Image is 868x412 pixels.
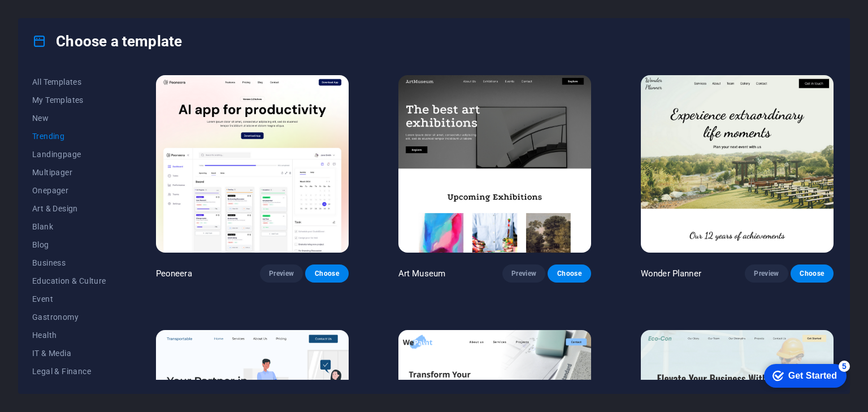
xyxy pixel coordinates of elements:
span: Choose [557,269,581,278]
span: Health [32,331,106,340]
button: My Templates [32,91,106,109]
span: Art & Design [32,204,106,213]
p: Art Museum [398,268,445,279]
h4: Choose a template [32,32,182,50]
span: Business [32,258,106,267]
span: Choose [800,269,824,278]
button: Landingpage [32,145,106,163]
button: Multipager [32,163,106,181]
button: Trending [32,127,106,145]
img: Wonder Planner [641,75,834,253]
button: New [32,109,106,127]
button: Choose [548,264,591,283]
img: Art Museum [398,75,591,253]
button: Preview [502,264,545,283]
button: Event [32,290,106,308]
span: Landingpage [32,150,106,159]
div: Get Started 5 items remaining, 0% complete [9,6,92,29]
button: Blog [32,236,106,254]
span: Education & Culture [32,276,106,285]
button: Onepager [32,181,106,200]
button: IT & Media [32,344,106,362]
button: Art & Design [32,200,106,218]
button: Business [32,254,106,272]
button: All Templates [32,73,106,91]
span: Multipager [32,168,106,177]
span: Blank [32,222,106,231]
button: Preview [745,264,788,283]
button: Blank [32,218,106,236]
span: Onepager [32,186,106,195]
span: My Templates [32,96,106,105]
span: All Templates [32,77,106,86]
p: Wonder Planner [641,268,701,279]
button: Legal & Finance [32,362,106,380]
span: Legal & Finance [32,367,106,376]
p: Peoneera [156,268,192,279]
span: Trending [32,132,106,141]
span: Event [32,294,106,303]
span: New [32,114,106,123]
span: IT & Media [32,349,106,358]
button: Education & Culture [32,272,106,290]
button: Choose [305,264,348,283]
img: Peoneera [156,75,349,253]
span: Preview [511,269,536,278]
button: Preview [260,264,303,283]
span: Blog [32,240,106,249]
span: Choose [314,269,339,278]
button: Health [32,326,106,344]
button: Gastronomy [32,308,106,326]
button: Choose [791,264,834,283]
span: Preview [269,269,294,278]
div: Get Started [33,12,82,23]
span: Gastronomy [32,313,106,322]
div: 5 [84,2,95,14]
span: Preview [754,269,779,278]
